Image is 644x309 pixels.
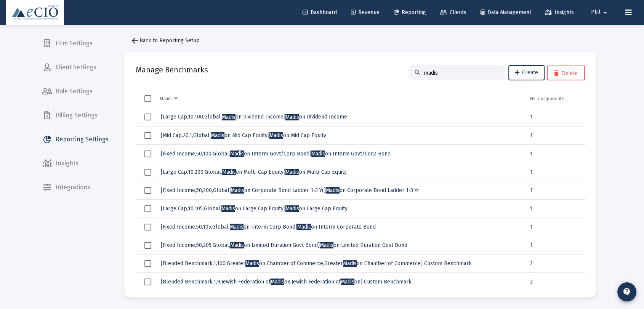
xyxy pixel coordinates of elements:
span: Madis [221,205,235,212]
span: [Fixed Income,50,200,Global, on Corporate Bond Ladder 1-3 Yr] on Corporate Bond Ladder 1-3 Yr [161,187,419,194]
div: Select row [144,242,151,249]
mat-icon: contact_support [622,287,631,296]
button: [Fixed Income,50,200,Global,Madison Corporate Bond Ladder 1-3 Yr]Madison Corporate Bond Ladder 1-... [160,185,420,196]
span: Show filter options for column 'Name' [173,96,179,101]
span: Back to Reporting Setup [130,37,200,44]
div: Select row [144,279,151,285]
div: 1 [530,205,578,213]
span: [Large Cap,10,200,Global, on Multi-Cap Equity] on Multi-Cap Equity [161,169,347,175]
a: Firm Settings [36,34,115,53]
div: Select row [144,150,151,157]
span: Madis [245,260,259,267]
button: [Blended Benchmark,1,9,Jewish Federation ofMadison,Jewish Federation ofMadison] Custom Benchmark [160,276,412,288]
span: Madis [230,150,244,157]
span: Madis [285,205,299,212]
h2: Manage Benchmarks [136,64,208,76]
div: 1 [530,168,578,176]
div: No. Components [530,96,564,102]
span: Data Management [481,9,531,16]
span: Reporting [394,9,426,16]
img: Dashboard [12,5,58,20]
a: Client Settings [36,58,115,77]
span: [Blended Benchmark,1,100,Greater on Chamber of Commerce,Greater on Chamber of Commerce] Custom Be... [161,260,472,267]
div: 2 [530,260,578,267]
span: Madis [326,187,340,194]
div: Select row [144,169,151,176]
a: Insights [539,5,580,20]
div: Select row [144,260,151,267]
div: Name [160,96,172,102]
button: Delete [547,66,585,80]
button: [Mid Cap,20,1,Global,Madison Mid Cap Equity]Madison Mid Cap Equity [160,130,327,141]
td: Column Name [155,90,525,108]
div: Select row [144,224,151,231]
span: Madis [230,242,244,248]
span: Madis [231,187,244,194]
span: Clients [440,9,466,16]
a: Data Management [474,5,537,20]
button: Create [508,65,545,80]
div: Select row [144,187,151,194]
span: Madis [311,150,325,157]
span: Dashboard [303,9,337,16]
button: [Large Cap,10,100,Global,Madison Dividend Income]Madison Dividend Income [160,111,348,123]
div: Select row [144,132,151,139]
div: 2 [530,278,578,286]
a: Reporting Settings [36,130,115,149]
button: [Fixed Income,50,105,Global,Madison Interm Corp Bond]Madison Interm Corporate Bond [160,221,376,233]
span: Madis [343,260,357,267]
div: 1 [530,150,578,158]
button: [Large Cap,10,200,Global,Madison Multi-Cap Equity]Madison Multi-Cap Equity [160,167,348,178]
div: Select row [144,114,151,120]
mat-icon: arrow_drop_down [601,5,610,20]
a: Role Settings [36,82,115,101]
span: [Fixed Income,50,205,Global, on Limited Duration Govt Bond] on Limited Duration Govt Bond [161,242,407,248]
span: Madis [285,169,299,175]
div: 1 [530,132,578,139]
div: Select all [144,95,151,102]
span: Madis [341,279,354,285]
button: [Fixed Income,50,205,Global,Madison Limited Duration Govt Bond]Madison Limited Duration Govt Bond [160,240,408,251]
a: Dashboard [296,5,343,20]
input: Search [424,70,498,76]
span: Madis [285,114,299,120]
span: [Mid Cap,20,1,Global, on Mid Cap Equity] on Mid Cap Equity [161,132,326,139]
span: [Blended Benchmark,1,9,Jewish Federation of on,Jewish Federation of on] Custom Benchmark [161,279,412,285]
span: [Large Cap,10,105,Global, on Large Cap Equity] on Large Cap Equity [161,205,348,212]
a: Integrations [36,178,115,197]
div: 1 [530,113,578,121]
span: Madis [269,132,283,139]
span: [Large Cap,10,100,Global, on Dividend Income] on Dividend Income [161,114,347,120]
span: Madis [297,224,311,230]
span: Madis [320,242,333,248]
span: Insights [545,9,574,16]
span: Madis [211,132,224,139]
span: Madis [222,114,235,120]
a: Revenue [345,5,386,20]
a: Clients [434,5,473,20]
div: Data grid [136,90,585,286]
mat-icon: arrow_back [130,36,139,45]
a: Billing Settings [36,106,115,125]
div: 1 [530,223,578,231]
a: Reporting [388,5,432,20]
td: Column No. Components [525,90,585,108]
span: [Fixed Income,50,105,Global, on Interm Corp Bond] on Interm Corporate Bond [161,224,376,230]
button: Phil [582,5,619,20]
div: 1 [530,187,578,194]
button: [Blended Benchmark,1,100,GreaterMadison Chamber of Commerce,GreaterMadison Chamber of Commerce] C... [160,258,473,269]
button: [Fixed Income,50,100,Global,Madison Interm Govt/Corp Bond]Madison Interm Govt/Corp Bond [160,148,391,160]
div: 1 [530,242,578,249]
span: [Fixed Income,50,100,Global, on Interm Govt/Corp Bond] on Interm Govt/Corp Bond [161,150,391,157]
span: Create [515,69,538,76]
a: Insights [36,154,115,173]
span: Revenue [351,9,380,16]
span: Madis [222,169,236,175]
